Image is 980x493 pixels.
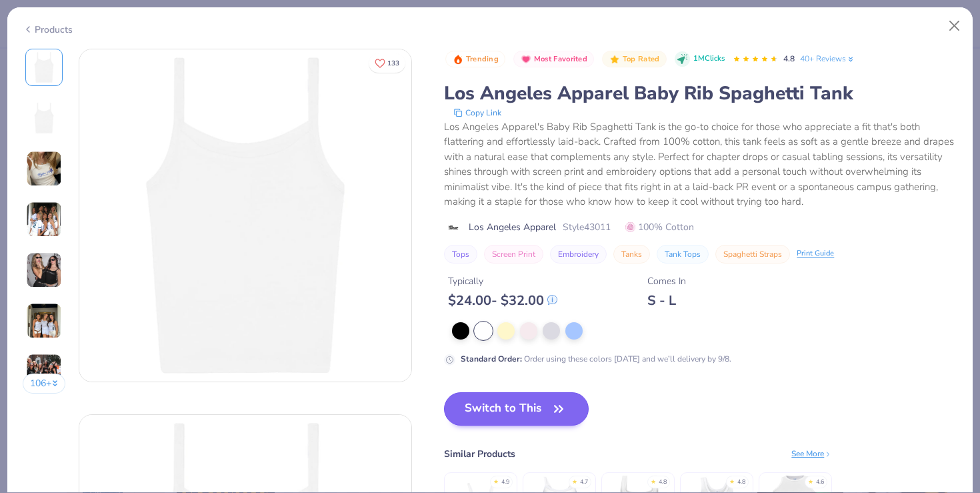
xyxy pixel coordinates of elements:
[26,354,62,390] img: User generated content
[23,23,73,37] div: Products
[26,151,62,187] img: User generated content
[444,119,957,209] div: Los Angeles Apparel's Baby Rib Spaghetti Tank is the go-to choice for those who appreciate a fit ...
[534,55,587,63] span: Most Favorited
[444,392,589,426] button: Switch to This
[572,478,577,483] div: ★
[445,51,505,68] button: Badge Button
[28,102,60,134] img: Back
[461,354,522,364] strong: Standard Order :
[448,274,557,288] div: Typically
[563,220,611,234] span: Style 43011
[513,51,594,68] button: Badge Button
[466,55,499,63] span: Trending
[28,51,60,83] img: Front
[444,447,515,461] div: Similar Products
[369,53,405,73] button: Like
[26,252,62,288] img: User generated content
[461,353,731,365] div: Order using these colors [DATE] and we’ll delivery by 9/8.
[651,478,656,483] div: ★
[623,55,660,63] span: Top Rated
[501,478,509,487] div: 4.9
[737,478,745,487] div: 4.8
[613,245,650,264] button: Tanks
[448,292,557,309] div: $ 24.00 - $ 32.00
[79,49,411,382] img: Front
[580,478,588,487] div: 4.7
[715,245,790,264] button: Spaghetti Straps
[791,448,832,460] div: See More
[493,478,499,483] div: ★
[444,245,477,264] button: Tops
[800,53,855,65] a: 40+ Reviews
[816,478,824,487] div: 4.6
[521,54,531,65] img: Most Favorited sort
[609,54,620,65] img: Top Rated sort
[26,201,62,237] img: User generated content
[449,106,505,119] button: copy to clipboard
[647,274,686,288] div: Comes In
[484,245,543,264] button: Screen Print
[387,60,399,67] span: 133
[659,478,667,487] div: 4.8
[808,478,813,483] div: ★
[942,13,967,39] button: Close
[444,222,462,233] img: brand logo
[469,220,556,234] span: Los Angeles Apparel
[647,292,686,309] div: S - L
[693,53,725,65] span: 1M Clicks
[444,81,957,106] div: Los Angeles Apparel Baby Rib Spaghetti Tank
[733,49,778,70] div: 4.8 Stars
[453,54,463,65] img: Trending sort
[783,53,795,64] span: 4.8
[797,248,834,260] div: Print Guide
[729,478,735,483] div: ★
[602,51,666,68] button: Badge Button
[657,245,709,264] button: Tank Tops
[550,245,607,264] button: Embroidery
[23,374,66,394] button: 106+
[26,303,62,339] img: User generated content
[625,220,694,234] span: 100% Cotton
